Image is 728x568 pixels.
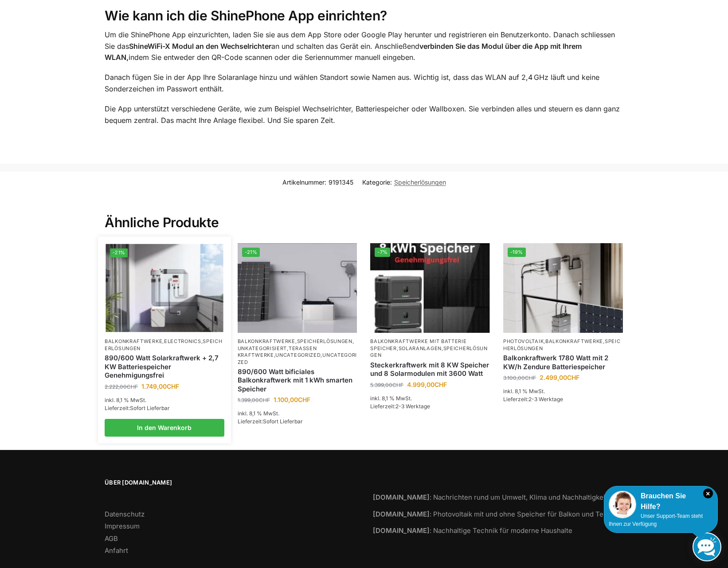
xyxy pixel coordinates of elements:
bdi: 4.999,00 [407,381,447,388]
a: Impressum [105,522,140,530]
span: Sofort Lieferbar [263,418,303,425]
a: Speicherlösungen [297,338,352,344]
a: Balkonkraftwerke mit Batterie Speicher [370,338,466,351]
bdi: 1.399,00 [238,397,270,403]
span: 2-3 Werktage [528,396,563,402]
a: [DOMAIN_NAME]: Nachhaltige Technik für moderne Haushalte [373,526,572,535]
a: -21%ASE 1000 Batteriespeicher [238,243,357,333]
p: inkl. 8,1 % MwSt. [503,387,623,395]
img: Steckerkraftwerk mit 8 KW Speicher und 8 Solarmodulen mit 3600 Watt [370,243,490,333]
a: Terassen Kraftwerke [238,345,317,358]
a: Photovoltaik [503,338,544,344]
p: , , , , , [238,338,357,366]
p: , , [105,338,224,352]
span: Artikelnummer: [282,177,353,187]
a: Speicherlösungen [370,345,488,358]
a: Uncategorized [275,352,321,358]
p: Danach fügen Sie in der App Ihre Solaranlage hinzu und wählen Standort sowie Namen aus. Wichtig i... [105,72,623,95]
a: 890/600 Watt Solarkraftwerk + 2,7 KW Batteriespeicher Genehmigungsfrei [105,354,224,380]
bdi: 1.749,00 [141,383,179,390]
strong: ShineWiFi-X Modul an den Wechselrichter [129,42,271,51]
a: -7%Steckerkraftwerk mit 8 KW Speicher und 8 Solarmodulen mit 3600 Watt [370,243,490,333]
a: [DOMAIN_NAME]: Nachrichten rund um Umwelt, Klima und Nachhaltigkeit [373,493,607,501]
i: Schließen [703,489,713,498]
img: Zendure-solar-flow-Batteriespeicher für Balkonkraftwerke [503,243,623,333]
img: Steckerkraftwerk mit 2,7kwh-Speicher [106,244,223,332]
span: Lieferzeit: [105,405,170,411]
a: Balkonkraftwerke [105,338,162,344]
span: CHF [525,375,536,381]
span: CHF [567,374,579,381]
span: CHF [392,382,403,388]
strong: [DOMAIN_NAME] [373,510,430,518]
strong: [DOMAIN_NAME] [373,526,430,535]
a: Uncategorized [238,352,357,365]
img: Customer service [609,491,636,518]
a: Unkategorisiert [238,345,287,351]
p: inkl. 8,1 % MwSt. [238,410,357,418]
bdi: 2.222,00 [105,383,138,390]
a: Solaranlagen [399,345,442,351]
a: Electronics [164,338,201,344]
p: Um die ShinePhone App einzurichten, laden Sie sie aus dem App Store oder Google Play herunter und... [105,29,623,63]
a: Speicherlösungen [503,338,621,351]
a: Steckerkraftwerk mit 8 KW Speicher und 8 Solarmodulen mit 3600 Watt [370,361,490,378]
span: Lieferzeit: [503,396,563,402]
a: Anfahrt [105,546,128,555]
p: , , [503,338,623,352]
span: Lieferzeit: [238,418,303,425]
span: CHF [259,397,270,403]
a: 890/600 Watt bificiales Balkonkraftwerk mit 1 kWh smarten Speicher [238,367,357,394]
span: CHF [434,381,447,388]
bdi: 2.499,00 [540,374,579,381]
a: AGB [105,534,118,543]
span: 9191345 [329,178,353,186]
p: inkl. 8,1 % MwSt. [105,396,224,404]
span: CHF [167,383,179,390]
a: Balkonkraftwerk 1780 Watt mit 2 KW/h Zendure Batteriespeicher [503,354,623,371]
h2: Wie kann ich die ShinePhone App einrichten? [105,8,623,24]
a: [DOMAIN_NAME]: Photovoltaik mit und ohne Speicher für Balkon und Terrasse [373,510,623,518]
span: Unser Support-Team steht Ihnen zur Verfügung [609,513,703,527]
a: Balkonkraftwerke [545,338,603,344]
p: , , [370,338,490,359]
a: Datenschutz [105,510,145,518]
a: Speicherlösungen [394,178,446,186]
img: ASE 1000 Batteriespeicher [238,243,357,333]
span: CHF [298,396,310,403]
a: Speicherlösungen [105,338,223,351]
span: Lieferzeit: [370,403,430,410]
span: Kategorie: [362,177,446,187]
span: Über [DOMAIN_NAME] [105,478,355,487]
p: inkl. 8,1 % MwSt. [370,394,490,402]
p: Die App unterstützt verschiedene Geräte, wie zum Beispiel Wechselrichter, Batteriespeicher oder W... [105,103,623,126]
div: Brauchen Sie Hilfe? [609,491,713,512]
h2: Ähnliche Produkte [105,193,623,231]
a: Balkonkraftwerke [238,338,295,344]
span: Sofort Lieferbar [130,405,170,411]
strong: [DOMAIN_NAME] [373,493,430,501]
bdi: 3.100,00 [503,375,536,381]
bdi: 1.100,00 [274,396,310,403]
span: CHF [127,383,138,390]
a: -21%Steckerkraftwerk mit 2,7kwh-Speicher [106,244,223,332]
a: In den Warenkorb legen: „890/600 Watt Solarkraftwerk + 2,7 KW Batteriespeicher Genehmigungsfrei“ [105,419,224,437]
span: 2-3 Werktage [395,403,430,410]
a: -19%Zendure-solar-flow-Batteriespeicher für Balkonkraftwerke [503,243,623,333]
bdi: 5.399,00 [370,382,403,388]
